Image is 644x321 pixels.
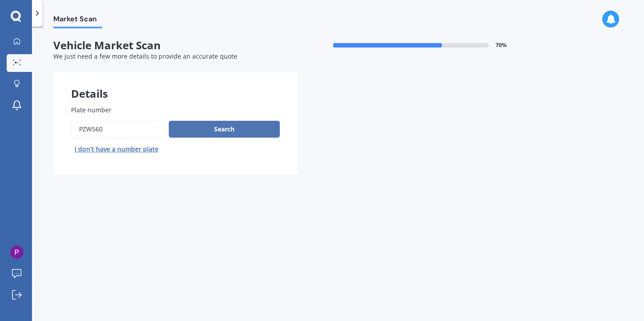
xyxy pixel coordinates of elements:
[71,142,162,156] button: I don’t have a number plate
[71,106,111,114] span: Plate number
[53,15,102,27] span: Market Scan
[71,120,165,139] input: Enter plate number
[496,42,507,48] span: 70 %
[53,52,237,60] span: We just need a few more details to provide an accurate quote
[10,246,24,259] img: ACg8ocIdIEi2NDbvT6kL-7O6ZtVpS_2MtGv6GoHDRG5N2QKGm8elig=s96-c
[53,71,298,98] div: Details
[53,39,298,52] span: Vehicle Market Scan
[169,121,280,138] button: Search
